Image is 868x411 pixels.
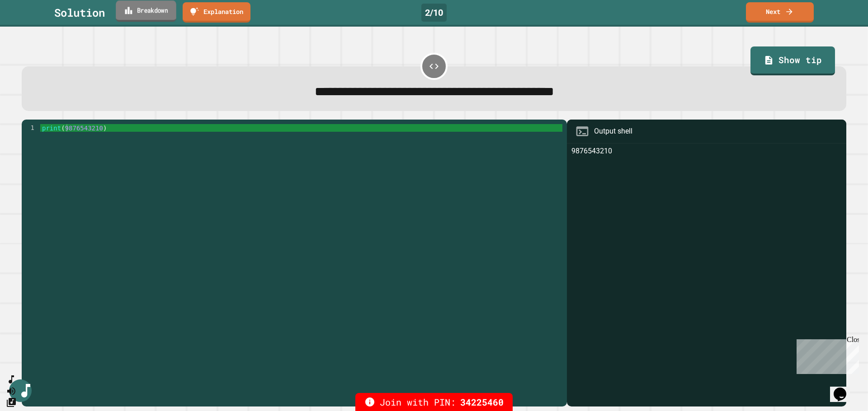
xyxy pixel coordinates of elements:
div: 2 / 10 [421,4,447,22]
div: 1 [22,124,40,132]
span: 34225460 [460,395,504,409]
div: Solution [54,5,105,21]
div: Chat with us now!Close [4,4,62,57]
a: Next [746,2,814,23]
a: Show tip [750,46,835,75]
div: Join with PIN: [355,393,513,411]
div: Output shell [594,126,632,137]
button: Change Music [6,397,17,408]
a: Breakdown [116,0,176,22]
a: Explanation [183,2,250,23]
div: 9876543210 [571,146,842,406]
button: Mute music [6,385,17,397]
iframe: chat widget [793,336,859,374]
iframe: chat widget [830,375,859,402]
button: SpeedDial basic example [6,374,17,385]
